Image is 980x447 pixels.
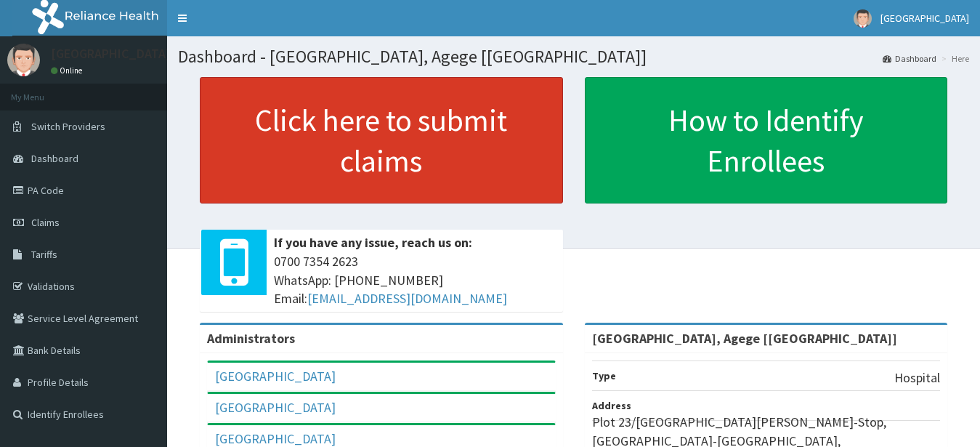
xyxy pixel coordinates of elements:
[178,47,969,66] h1: Dashboard - [GEOGRAPHIC_DATA], Agege [[GEOGRAPHIC_DATA]]
[880,12,969,25] span: [GEOGRAPHIC_DATA]
[585,77,948,204] a: How to Identify Enrollees
[274,252,556,308] span: 0700 7354 2623 WhatsApp: [PHONE_NUMBER] Email:
[215,399,336,416] a: [GEOGRAPHIC_DATA]
[307,290,507,307] a: [EMAIL_ADDRESS][DOMAIN_NAME]
[274,234,472,251] b: If you have any issue, reach us on:
[31,120,105,133] span: Switch Providers
[7,44,40,76] img: User Image
[883,52,936,65] a: Dashboard
[207,330,295,347] b: Administrators
[200,77,563,204] a: Click here to submit claims
[31,152,78,165] span: Dashboard
[592,369,616,382] b: Type
[894,369,940,387] p: Hospital
[31,216,60,229] span: Claims
[51,65,86,76] a: Online
[215,368,336,384] a: [GEOGRAPHIC_DATA]
[51,47,171,60] p: [GEOGRAPHIC_DATA]
[592,399,631,412] b: Address
[938,52,969,65] li: Here
[592,330,897,347] strong: [GEOGRAPHIC_DATA], Agege [[GEOGRAPHIC_DATA]]
[31,248,57,261] span: Tariffs
[215,430,336,447] a: [GEOGRAPHIC_DATA]
[854,9,872,28] img: User Image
